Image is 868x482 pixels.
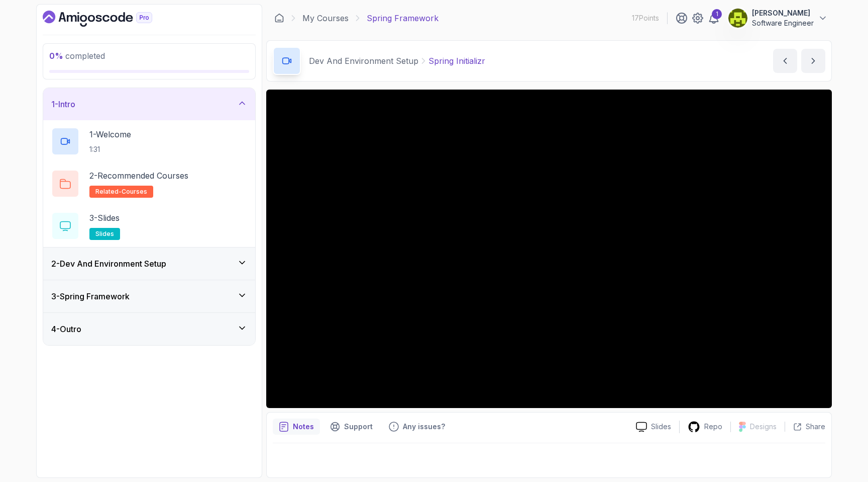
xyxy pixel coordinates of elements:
button: Share [785,422,825,432]
button: 1-Welcome1:31 [51,127,247,155]
p: Slides [651,422,671,432]
p: [PERSON_NAME] [752,8,814,18]
p: Dev And Environment Setup [309,55,418,67]
iframe: 6 - Spring Initializr [266,90,832,408]
a: Slides [628,422,679,432]
img: user profile image [728,9,747,28]
p: 1:31 [89,144,131,154]
button: next content [801,49,825,73]
button: 1-Intro [43,88,255,120]
p: 17 Points [632,13,659,23]
button: Feedback button [383,419,451,435]
a: Dashboard [274,13,284,23]
p: 1 - Welcome [89,128,131,140]
p: 2 - Recommended Courses [89,170,188,182]
p: 3 - Slides [89,212,120,224]
button: Support button [324,419,379,435]
span: related-courses [95,188,147,196]
span: 0 % [49,51,63,61]
h3: 2 - Dev And Environment Setup [51,258,166,270]
button: 3-Spring Framework [43,280,255,312]
p: Notes [293,422,314,432]
p: Share [806,422,825,432]
a: Dashboard [43,11,175,27]
a: 1 [708,12,720,24]
button: 3-Slidesslides [51,212,247,240]
span: slides [95,230,114,238]
p: Designs [750,422,777,432]
h3: 3 - Spring Framework [51,290,130,302]
p: Spring Framework [367,12,439,24]
p: Repo [704,422,722,432]
h3: 4 - Outro [51,323,81,335]
span: completed [49,51,105,61]
a: Repo [680,421,730,433]
button: 4-Outro [43,313,255,345]
p: Support [344,422,373,432]
button: previous content [773,49,797,73]
button: 2-Recommended Coursesrelated-courses [51,170,247,198]
p: Any issues? [403,422,445,432]
p: Spring Initializr [428,55,485,67]
p: Software Engineer [752,18,814,28]
h3: 1 - Intro [51,98,75,110]
button: user profile image[PERSON_NAME]Software Engineer [728,8,828,28]
div: 1 [712,9,722,19]
a: My Courses [302,12,349,24]
button: 2-Dev And Environment Setup [43,248,255,280]
button: notes button [273,419,320,435]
